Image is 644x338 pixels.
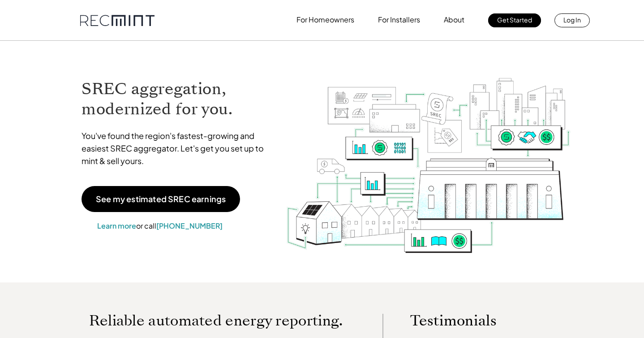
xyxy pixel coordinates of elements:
[497,13,532,26] p: Get Started
[286,54,571,256] img: RECmint value cycle
[410,314,544,327] p: Testimonials
[136,221,156,230] span: or call
[82,130,272,167] p: You've found the region's fastest-growing and easiest SREC aggregator. Let's get you set up to mi...
[444,13,464,26] p: About
[554,13,590,27] a: Log In
[488,13,541,27] a: Get Started
[97,221,136,230] a: Learn more
[96,195,226,203] p: See my estimated SREC earnings
[82,79,272,119] h1: SREC aggregation, modernized for you.
[89,314,356,327] p: Reliable automated energy reporting.
[563,13,581,26] p: Log In
[156,221,223,230] a: [PHONE_NUMBER]
[82,186,240,212] a: See my estimated SREC earnings
[296,13,354,26] p: For Homeowners
[378,13,420,26] p: For Installers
